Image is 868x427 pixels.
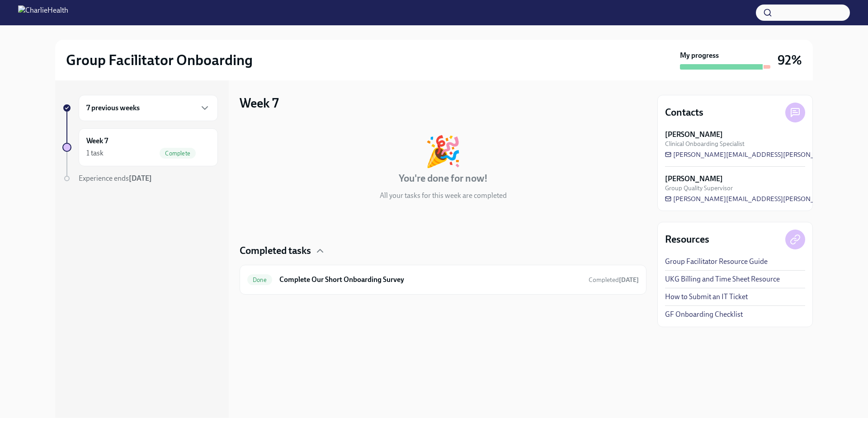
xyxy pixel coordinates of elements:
[380,191,507,201] p: All your tasks for this week are completed
[665,257,768,267] a: Group Facilitator Resource Guide
[86,136,108,146] h6: Week 7
[665,130,723,140] strong: [PERSON_NAME]
[665,140,745,148] span: Clinical Onboarding Specialist
[62,128,218,166] a: Week 71 taskComplete
[129,174,152,183] strong: [DATE]
[240,244,311,258] h4: Completed tasks
[86,103,140,113] h6: 7 previous weeks
[665,274,780,284] a: UKG Billing and Time Sheet Resource
[247,277,272,283] span: Done
[240,95,279,111] h3: Week 7
[665,184,733,192] span: Group Quality Supervisor
[160,150,196,157] span: Complete
[86,148,104,158] div: 1 task
[665,310,743,319] a: GF Onboarding Checklist
[665,292,748,302] a: How to Submit an IT Ticket
[79,174,152,183] span: Experience ends
[680,51,719,61] strong: My progress
[79,95,218,121] div: 7 previous weeks
[589,276,639,284] span: Completed
[665,174,723,184] strong: [PERSON_NAME]
[66,51,253,69] h2: Group Facilitator Onboarding
[18,5,68,20] img: CharlieHealth
[589,276,639,284] span: August 14th, 2025 16:58
[247,272,639,287] a: DoneComplete Our Short Onboarding SurveyCompleted[DATE]
[665,233,709,246] h4: Resources
[240,244,646,258] div: Completed tasks
[619,276,639,284] strong: [DATE]
[279,275,581,285] h6: Complete Our Short Onboarding Survey
[399,172,488,185] h4: You're done for now!
[778,52,802,68] h3: 92%
[665,106,703,119] h4: Contacts
[425,136,462,166] div: 🎉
